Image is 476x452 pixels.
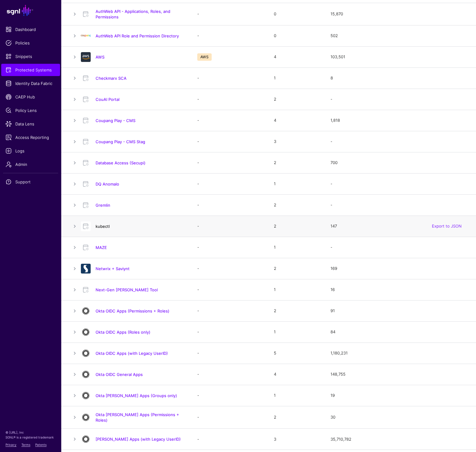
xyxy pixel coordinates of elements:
[81,264,91,274] img: svg+xml;base64,PD94bWwgdmVyc2lvbj0iMS4wIiBlbmNvZGluZz0idXRmLTgiPz4KPCEtLSBHZW5lcmF0b3I6IEFkb2JlIE...
[331,223,466,229] div: 147
[331,54,466,60] div: 103,501
[191,279,268,300] td: -
[268,364,324,385] td: 4
[331,244,466,251] div: -
[96,393,177,398] a: Okta [PERSON_NAME] Apps (Groups only)
[331,11,466,17] div: 15,870
[96,372,143,377] a: Okta OIDC General Apps
[268,67,324,89] td: 1
[96,224,110,229] a: kubectl
[191,300,268,321] td: -
[96,160,145,165] a: Database Access (Secupi)
[1,118,60,130] a: Data Lens
[331,75,466,81] div: 8
[96,351,168,356] a: Okta OIDC Apps (with Legacy UserID)
[268,300,324,321] td: 2
[96,287,158,292] a: Next-Gen [PERSON_NAME] Tool
[81,412,91,422] img: svg+xml;base64,PHN2ZyB3aWR0aD0iNjQiIGhlaWdodD0iNjQiIHZpZXdCb3g9IjAgMCA2NCA2NCIgZmlsbD0ibm9uZSIgeG...
[191,67,268,89] td: -
[191,173,268,194] td: -
[96,139,145,144] a: Coupang Play - CMS Stag
[331,96,466,102] div: -
[81,52,91,62] img: svg+xml;base64,PHN2ZyB3aWR0aD0iNjQiIGhlaWdodD0iNjQiIHZpZXdCb3g9IjAgMCA2NCA2NCIgZmlsbD0ibm9uZSIgeG...
[96,9,170,19] a: AuthWeb API - Applications, Roles, and Permissions
[331,371,466,377] div: 148,755
[191,194,268,216] td: -
[331,329,466,335] div: 84
[191,343,268,364] td: -
[331,436,466,442] div: 35,710,782
[4,4,58,17] a: SGNL
[96,33,179,38] a: AuthWeb API Role and Permission Directory
[96,412,179,423] a: Okta [PERSON_NAME] Apps (Permissions + Roles)
[331,160,466,166] div: 700
[268,258,324,279] td: 2
[268,321,324,343] td: 1
[81,391,91,400] img: svg+xml;base64,PHN2ZyB3aWR0aD0iNjQiIGhlaWdodD0iNjQiIHZpZXdCb3g9IjAgMCA2NCA2NCIgZmlsbD0ibm9uZSIgeG...
[6,53,56,59] span: Snippets
[6,94,56,100] span: CAEP Hub
[81,306,91,316] img: svg+xml;base64,PHN2ZyB3aWR0aD0iNjQiIGhlaWdodD0iNjQiIHZpZXdCb3g9IjAgMCA2NCA2NCIgZmlsbD0ibm9uZSIgeG...
[331,202,466,208] div: -
[1,37,60,49] a: Policies
[268,406,324,428] td: 2
[1,64,60,76] a: Protected Systems
[268,385,324,406] td: 1
[96,330,150,335] a: Okta OIDC Apps (Roles only)
[268,25,324,46] td: 0
[191,385,268,406] td: -
[191,131,268,152] td: -
[268,279,324,300] td: 1
[268,131,324,152] td: 3
[1,77,60,90] a: Identity Data Fabric
[331,33,466,39] div: 502
[191,406,268,428] td: -
[6,179,56,185] span: Support
[268,343,324,364] td: 5
[81,327,91,337] img: svg+xml;base64,PHN2ZyB3aWR0aD0iNjQiIGhlaWdodD0iNjQiIHZpZXdCb3g9IjAgMCA2NCA2NCIgZmlsbD0ibm9uZSIgeG...
[96,118,135,123] a: Coupang Play - CMS
[191,89,268,110] td: -
[81,370,91,379] img: svg+xml;base64,PHN2ZyB3aWR0aD0iNjQiIGhlaWdodD0iNjQiIHZpZXdCb3g9IjAgMCA2NCA2NCIgZmlsbD0ibm9uZSIgeG...
[1,50,60,63] a: Snippets
[191,237,268,258] td: -
[191,258,268,279] td: -
[6,430,56,435] p: © [URL], Inc
[432,224,462,228] a: Export to JSON
[35,443,47,446] a: Patents
[268,216,324,237] td: 2
[1,145,60,157] a: Logs
[191,429,268,450] td: -
[331,393,466,399] div: 19
[96,266,130,271] a: Netwrix + Saviynt
[331,181,466,187] div: -
[81,31,91,41] img: svg+xml;base64,PHN2ZyBpZD0iTG9nbyIgeG1sbnM9Imh0dHA6Ly93d3cudzMub3JnLzIwMDAvc3ZnIiB3aWR0aD0iMTIxLj...
[21,443,30,446] a: Terms
[268,46,324,67] td: 4
[191,25,268,46] td: -
[1,131,60,144] a: Access Reporting
[268,89,324,110] td: 2
[6,26,56,33] span: Dashboard
[191,364,268,385] td: -
[331,266,466,272] div: 169
[331,117,466,124] div: 1,818
[6,121,56,127] span: Data Lens
[268,194,324,216] td: 2
[6,40,56,46] span: Policies
[191,3,268,25] td: -
[268,110,324,131] td: 4
[6,148,56,154] span: Logs
[96,203,110,208] a: Gremlin
[6,161,56,167] span: Admin
[6,107,56,113] span: Policy Lens
[331,350,466,356] div: 1,180,231
[191,110,268,131] td: -
[268,173,324,194] td: 1
[6,435,56,440] p: SGNL® is a registered trademark
[96,308,169,313] a: Okta OIDC Apps (Permissions + Roles)
[1,91,60,103] a: CAEP Hub
[96,76,127,81] a: Checkmarx SCA
[1,104,60,117] a: Policy Lens
[6,80,56,86] span: Identity Data Fabric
